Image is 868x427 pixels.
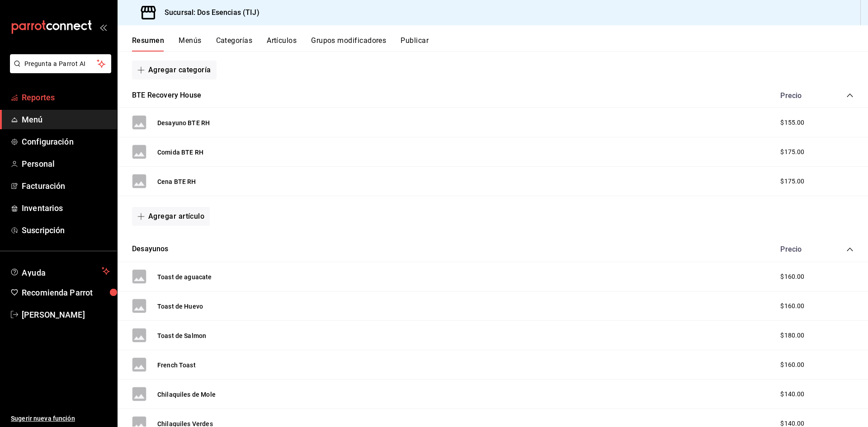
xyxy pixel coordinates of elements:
span: Suscripción [22,224,110,236]
button: collapse-category-row [846,92,854,99]
span: $140.00 [780,389,804,399]
button: BTE Recovery House [132,90,201,101]
button: collapse-category-row [846,246,854,253]
span: $175.00 [780,147,804,157]
button: Artículos [267,36,297,52]
div: navigation tabs [132,36,868,52]
button: Agregar categoría [132,61,217,80]
button: Desayuno BTE RH [157,118,210,127]
button: Toast de Huevo [157,302,203,311]
span: [PERSON_NAME] [22,309,110,321]
span: $160.00 [780,360,804,370]
button: Publicar [401,36,429,52]
button: Chilaquiles de Mole [157,390,216,399]
span: Reportes [22,91,110,103]
button: open_drawer_menu [99,23,107,31]
button: Comida BTE RH [157,148,203,157]
button: Resumen [132,36,164,52]
span: Inventarios [22,202,110,214]
button: French Toast [157,361,196,370]
button: Grupos modificadores [311,36,386,52]
span: $175.00 [780,177,804,186]
span: Personal [22,158,110,170]
span: Facturación [22,180,110,192]
div: Precio [771,245,829,253]
span: $160.00 [780,272,804,282]
button: Toast de aguacate [157,272,212,282]
div: Precio [771,91,829,100]
span: Menú [22,113,110,126]
span: Ayuda [22,266,98,277]
span: $180.00 [780,331,804,340]
span: Recomienda Parrot [22,286,110,299]
button: Agregar artículo [132,207,210,226]
button: Menús [179,36,201,52]
span: $160.00 [780,301,804,311]
h3: Sucursal: Dos Esencias (TIJ) [157,7,259,18]
a: Pregunta a Parrot AI [6,66,111,75]
button: Categorías [216,36,253,52]
span: Sugerir nueva función [11,414,110,423]
span: Configuración [22,136,110,148]
span: Pregunta a Parrot AI [24,59,97,69]
button: Toast de Salmon [157,331,206,340]
span: $155.00 [780,118,804,127]
button: Cena BTE RH [157,177,196,186]
button: Desayunos [132,244,169,254]
button: Pregunta a Parrot AI [10,54,111,73]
